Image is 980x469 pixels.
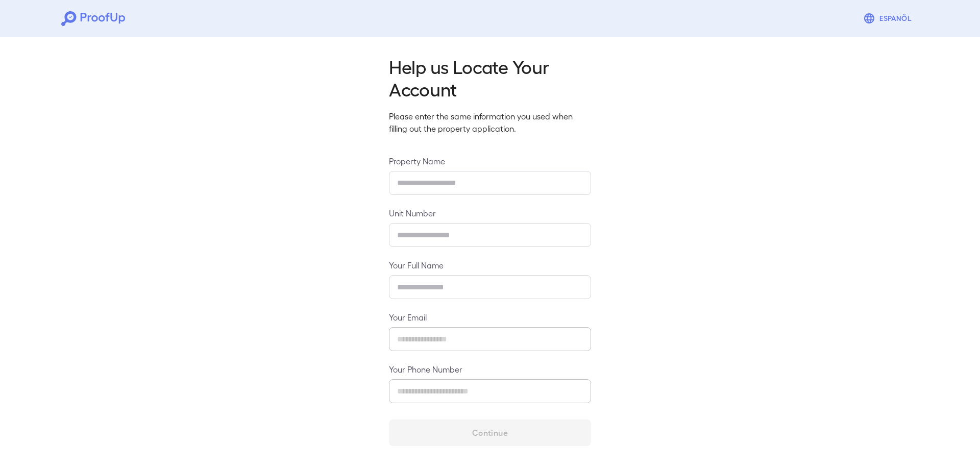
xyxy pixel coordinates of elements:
label: Your Email [389,311,591,323]
button: Espanõl [859,8,919,29]
h2: Help us Locate Your Account [389,55,591,100]
label: Property Name [389,155,591,167]
label: Your Phone Number [389,363,591,375]
p: Please enter the same information you used when filling out the property application. [389,110,591,135]
label: Your Full Name [389,259,591,271]
label: Unit Number [389,207,591,219]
